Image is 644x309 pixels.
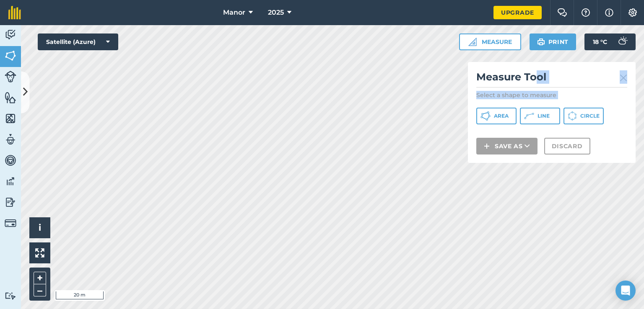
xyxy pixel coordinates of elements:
span: Area [494,113,509,119]
img: svg+xml;base64,PHN2ZyB4bWxucz0iaHR0cDovL3d3dy53My5vcmcvMjAwMC9zdmciIHdpZHRoPSI1NiIgaGVpZ2h0PSI2MC... [5,91,16,104]
img: Four arrows, one pointing top left, one top right, one bottom right and the last bottom left [35,248,44,257]
a: Upgrade [493,6,542,19]
img: svg+xml;base64,PD94bWwgdmVyc2lvbj0iMS4wIiBlbmNvZGluZz0idXRmLTgiPz4KPCEtLSBHZW5lcmF0b3I6IEFkb2JlIE... [5,196,16,209]
span: i [39,222,41,233]
img: svg+xml;base64,PHN2ZyB4bWxucz0iaHR0cDovL3d3dy53My5vcmcvMjAwMC9zdmciIHdpZHRoPSI1NiIgaGVpZ2h0PSI2MC... [5,112,16,125]
button: – [34,284,46,296]
span: Line [538,113,550,119]
img: svg+xml;base64,PD94bWwgdmVyc2lvbj0iMS4wIiBlbmNvZGluZz0idXRmLTgiPz4KPCEtLSBHZW5lcmF0b3I6IEFkb2JlIE... [5,292,16,300]
img: svg+xml;base64,PD94bWwgdmVyc2lvbj0iMS4wIiBlbmNvZGluZz0idXRmLTgiPz4KPCEtLSBHZW5lcmF0b3I6IEFkb2JlIE... [5,28,16,41]
img: svg+xml;base64,PD94bWwgdmVyc2lvbj0iMS4wIiBlbmNvZGluZz0idXRmLTgiPz4KPCEtLSBHZW5lcmF0b3I6IEFkb2JlIE... [5,71,16,82]
span: 2025 [268,8,284,18]
button: Circle [563,108,604,124]
img: svg+xml;base64,PHN2ZyB4bWxucz0iaHR0cDovL3d3dy53My5vcmcvMjAwMC9zdmciIHdpZHRoPSIxNyIgaGVpZ2h0PSIxNy... [605,8,613,18]
h2: Measure Tool [476,70,627,88]
button: Save as [476,138,538,154]
button: Line [520,108,560,124]
img: svg+xml;base64,PHN2ZyB4bWxucz0iaHR0cDovL3d3dy53My5vcmcvMjAwMC9zdmciIHdpZHRoPSIyMiIgaGVpZ2h0PSIzMC... [620,73,627,83]
button: 18 °C [584,33,636,50]
span: 18 ° C [593,33,607,50]
img: svg+xml;base64,PHN2ZyB4bWxucz0iaHR0cDovL3d3dy53My5vcmcvMjAwMC9zdmciIHdpZHRoPSIxNCIgaGVpZ2h0PSIyNC... [484,141,490,151]
img: svg+xml;base64,PD94bWwgdmVyc2lvbj0iMS4wIiBlbmNvZGluZz0idXRmLTgiPz4KPCEtLSBHZW5lcmF0b3I6IEFkb2JlIE... [614,33,631,50]
img: Ruler icon [468,38,477,46]
button: i [29,217,50,238]
img: A cog icon [628,8,638,17]
img: fieldmargin Logo [8,6,21,19]
img: svg+xml;base64,PD94bWwgdmVyc2lvbj0iMS4wIiBlbmNvZGluZz0idXRmLTgiPz4KPCEtLSBHZW5lcmF0b3I6IEFkb2JlIE... [5,154,16,167]
img: A question mark icon [581,8,591,17]
p: Select a shape to measure [476,91,627,99]
button: Print [530,33,576,50]
button: Satellite (Azure) [38,33,118,50]
button: Measure [459,33,521,50]
button: Area [476,108,517,124]
img: svg+xml;base64,PHN2ZyB4bWxucz0iaHR0cDovL3d3dy53My5vcmcvMjAwMC9zdmciIHdpZHRoPSIxOSIgaGVpZ2h0PSIyNC... [537,37,545,47]
span: Circle [580,113,600,119]
button: + [34,272,46,284]
span: Manor [223,8,245,18]
button: Discard [544,138,590,154]
img: svg+xml;base64,PHN2ZyB4bWxucz0iaHR0cDovL3d3dy53My5vcmcvMjAwMC9zdmciIHdpZHRoPSI1NiIgaGVpZ2h0PSI2MC... [5,49,16,62]
div: Open Intercom Messenger [615,281,636,301]
img: Two speech bubbles overlapping with the left bubble in the forefront [557,8,567,17]
img: svg+xml;base64,PD94bWwgdmVyc2lvbj0iMS4wIiBlbmNvZGluZz0idXRmLTgiPz4KPCEtLSBHZW5lcmF0b3I6IEFkb2JlIE... [5,217,16,229]
img: svg+xml;base64,PD94bWwgdmVyc2lvbj0iMS4wIiBlbmNvZGluZz0idXRmLTgiPz4KPCEtLSBHZW5lcmF0b3I6IEFkb2JlIE... [5,133,16,146]
img: svg+xml;base64,PD94bWwgdmVyc2lvbj0iMS4wIiBlbmNvZGluZz0idXRmLTgiPz4KPCEtLSBHZW5lcmF0b3I6IEFkb2JlIE... [5,175,16,188]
